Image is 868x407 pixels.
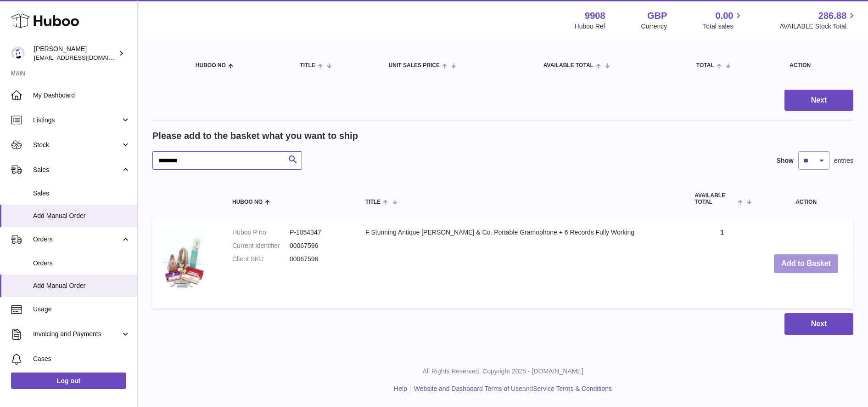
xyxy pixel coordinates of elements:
[356,219,685,309] td: F Stunning Antique [PERSON_NAME] & Co. Portable Gramophone + 6 Records Fully Working
[365,199,381,205] span: Title
[394,385,407,392] a: Help
[33,330,121,338] span: Invoicing and Payments
[411,384,612,393] li: and
[300,63,315,69] span: Title
[784,90,853,111] button: Next
[33,259,130,268] span: Orders
[777,156,794,165] label: Show
[414,385,522,392] a: Website and Dashboard Terms of Use
[290,255,347,264] dd: 00067596
[647,10,667,22] strong: GBP
[694,193,735,205] span: AVAILABLE Total
[232,228,290,237] dt: Huboo P no
[818,10,846,22] span: 286.88
[162,228,207,297] img: F Stunning Antique Gilbert & Co. Portable Gramophone + 6 Records Fully Working
[196,63,226,69] span: Huboo no
[232,241,290,250] dt: Current identifier
[34,45,117,62] div: [PERSON_NAME]
[790,63,844,69] div: Action
[703,10,744,31] a: 0.00 Total sales
[33,189,130,198] span: Sales
[779,10,857,31] a: 286.88 AVAILABLE Stock Total
[145,367,861,376] p: All Rights Reserved. Copyright 2025 - [DOMAIN_NAME]
[232,199,263,205] span: Huboo no
[34,54,135,61] span: [EMAIL_ADDRESS][DOMAIN_NAME]
[784,313,853,335] button: Next
[232,255,290,264] dt: Client SKU
[685,219,759,309] td: 1
[152,130,358,142] h2: Please add to the basket what you want to ship
[290,228,347,237] dd: P-1054347
[641,22,667,31] div: Currency
[389,63,440,69] span: Unit Sales Price
[33,235,121,244] span: Orders
[703,22,744,31] span: Total sales
[585,10,605,22] strong: 9908
[11,46,25,60] img: tbcollectables@hotmail.co.uk
[33,91,130,100] span: My Dashboard
[11,373,126,389] a: Log out
[543,63,594,69] span: AVAILABLE Total
[716,10,734,22] span: 0.00
[33,141,121,149] span: Stock
[696,63,714,69] span: Total
[33,212,130,220] span: Add Manual Order
[533,385,612,392] a: Service Terms & Conditions
[834,156,853,165] span: entries
[33,281,130,290] span: Add Manual Order
[290,241,347,250] dd: 00067596
[759,183,853,214] th: Action
[575,22,605,31] div: Huboo Ref
[33,166,121,174] span: Sales
[33,116,121,125] span: Listings
[33,355,130,363] span: Cases
[779,22,857,31] span: AVAILABLE Stock Total
[33,305,130,314] span: Usage
[774,254,838,273] button: Add to Basket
